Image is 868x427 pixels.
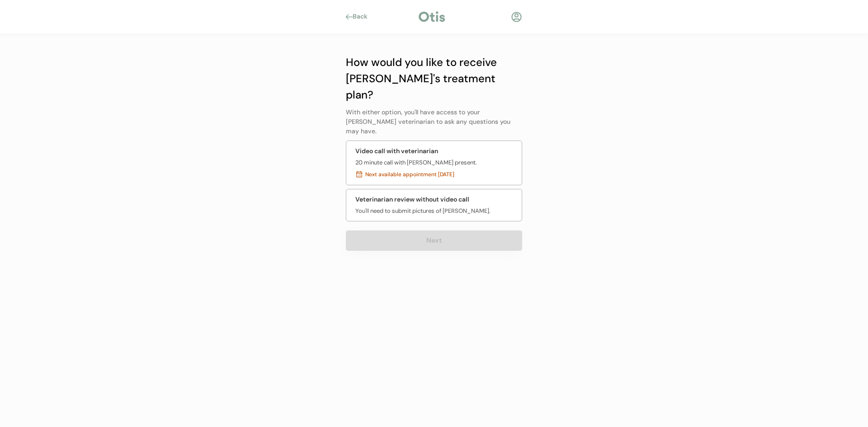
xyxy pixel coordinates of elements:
div: 20 minute call with [PERSON_NAME] present. [355,158,477,167]
div: Video call with veterinarian [355,146,438,156]
div: Back [353,12,373,21]
div: With either option, you'll have access to your [PERSON_NAME] veterinarian to ask any questions yo... [346,108,522,136]
div: How would you like to receive [PERSON_NAME]'s treatment plan? [346,54,522,103]
div: You'll need to submit pictures of [PERSON_NAME]. [355,206,491,216]
div: Veterinarian review without video call [355,195,469,204]
button: Next [346,230,522,251]
div: Next available appointment [DATE] [365,170,454,178]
